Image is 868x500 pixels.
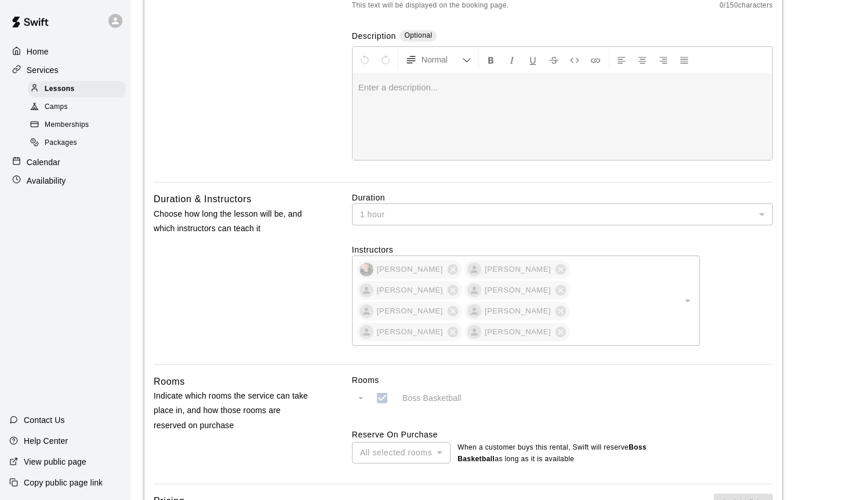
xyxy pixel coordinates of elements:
p: Availability [27,175,66,187]
p: View public page [24,456,86,468]
button: Format Underline [523,49,543,70]
p: Contact Us [24,414,65,426]
button: Left Align [612,49,631,70]
span: Camps [45,101,68,113]
button: Justify Align [674,49,694,70]
div: 1 hour [352,203,773,225]
p: Indicate which rooms the service can take place in, and how those rooms are reserved on purchase [154,389,315,433]
div: Packages [28,135,126,151]
p: Choose how long the lesson will be, and which instructors can teach it [154,207,315,236]
span: Memberships [45,119,89,131]
p: Help Center [24,435,68,447]
button: Insert Link [586,49,605,70]
label: Description [352,30,396,43]
label: Reserve On Purchase [352,430,438,439]
span: Normal [422,54,462,65]
a: Camps [28,98,130,116]
h6: Duration & Instructors [154,192,252,207]
button: Format Italics [502,49,522,70]
p: Services [27,64,59,76]
p: Home [27,46,49,57]
p: When a customer buys this rental , Swift will reserve as long as it is available [457,442,660,465]
b: Boss Basketball [457,443,647,463]
div: Camps [28,99,126,115]
span: Optional [404,31,432,39]
span: Packages [45,137,77,149]
p: Boss Basketball [402,392,462,404]
button: Formatting Options [401,49,476,70]
button: Format Strikethrough [544,49,564,70]
div: Memberships [28,117,126,133]
label: Rooms [352,374,773,386]
button: Center Align [633,49,652,70]
label: Duration [352,192,773,203]
div: All selected rooms [352,442,451,463]
span: Lessons [45,83,75,95]
a: Packages [28,134,130,152]
div: Lessons [28,81,126,97]
ul: swift facility view [352,386,584,410]
h6: Rooms [154,374,185,389]
p: Calendar [27,156,60,168]
a: Availability [9,172,121,189]
p: Copy public page link [24,477,103,488]
a: Memberships [28,116,130,134]
button: Insert Code [565,49,584,70]
button: Undo [355,49,375,70]
a: Lessons [28,80,130,98]
a: Calendar [9,154,121,171]
button: Format Bold [481,49,501,70]
label: Instructors [352,244,773,256]
a: Services [9,61,121,79]
button: Right Align [653,49,673,70]
a: Home [9,43,121,60]
button: Redo [376,49,395,70]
